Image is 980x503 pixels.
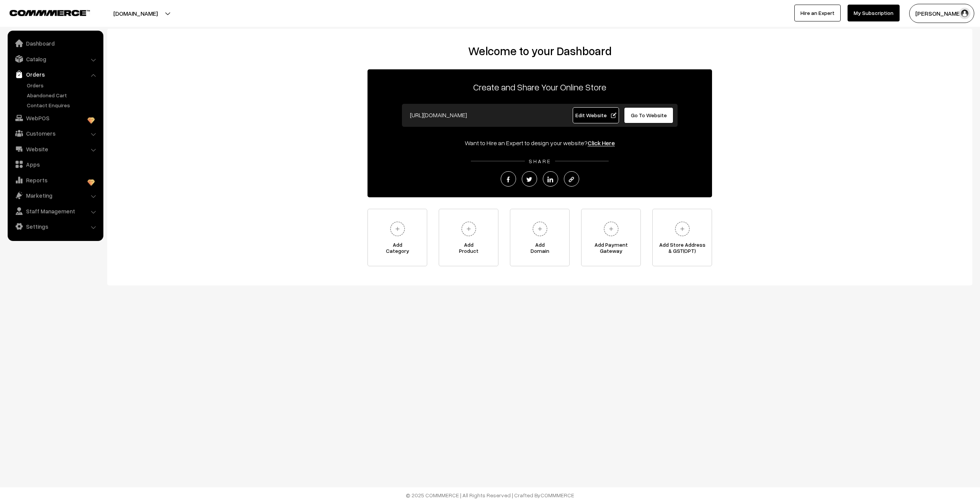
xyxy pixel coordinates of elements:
[653,242,712,257] span: Add Store Address & GST(OPT)
[672,218,693,239] img: plus.svg
[10,36,101,50] a: Dashboard
[529,218,550,239] img: plus.svg
[794,5,841,21] a: Hire an Expert
[458,218,479,239] img: plus.svg
[624,107,673,123] a: Go To Website
[10,67,101,81] a: Orders
[115,44,965,58] h2: Welcome to your Dashboard
[909,4,974,23] button: [PERSON_NAME]
[573,107,619,123] a: Edit Website
[631,112,667,118] span: Go To Website
[10,220,101,233] a: Settings
[25,101,101,109] a: Contact Enquires
[439,209,498,266] a: AddProduct
[10,173,101,187] a: Reports
[10,126,101,140] a: Customers
[10,142,101,156] a: Website
[10,10,90,16] img: COMMMERCE
[541,492,574,498] a: COMMMERCE
[10,52,101,66] a: Catalog
[25,91,101,99] a: Abandoned Cart
[581,209,641,266] a: Add PaymentGateway
[387,218,408,239] img: plus.svg
[10,8,77,17] a: COMMMERCE
[959,8,970,19] img: user
[10,188,101,202] a: Marketing
[10,204,101,218] a: Staff Management
[439,242,498,257] span: Add Product
[87,4,185,23] button: [DOMAIN_NAME]
[10,157,101,171] a: Apps
[368,242,427,257] span: Add Category
[601,218,622,239] img: plus.svg
[25,81,101,89] a: Orders
[525,158,555,164] span: SHARE
[510,209,570,266] a: AddDomain
[367,209,427,266] a: AddCategory
[588,139,615,147] a: Click Here
[510,242,569,257] span: Add Domain
[848,5,900,21] a: My Subscription
[367,80,712,94] p: Create and Share Your Online Store
[367,138,712,147] div: Want to Hire an Expert to design your website?
[10,111,101,125] a: WebPOS
[652,209,712,266] a: Add Store Address& GST(OPT)
[581,242,640,257] span: Add Payment Gateway
[575,112,616,118] span: Edit Website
